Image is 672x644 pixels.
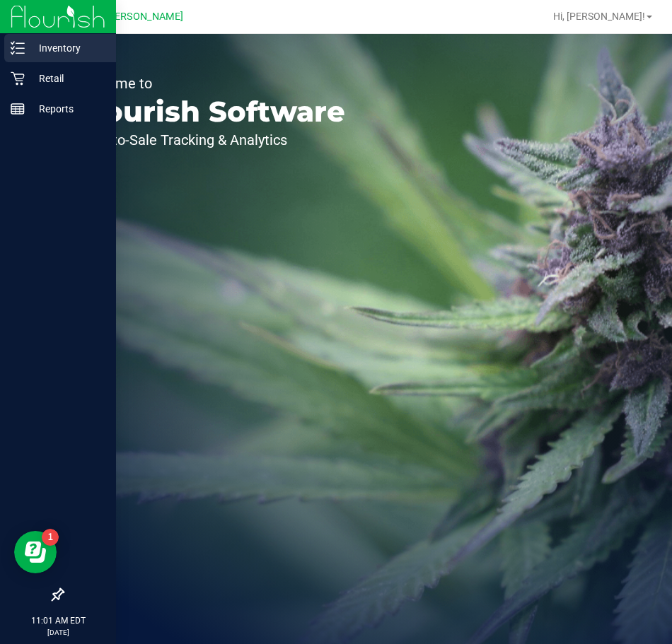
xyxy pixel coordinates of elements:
[25,70,110,87] p: Retail
[25,100,110,117] p: Reports
[553,11,645,22] span: Hi, [PERSON_NAME]!
[6,627,110,638] p: [DATE]
[14,531,57,573] iframe: Resource center
[76,76,345,90] p: Welcome to
[42,529,59,546] iframe: Resource center unread badge
[25,40,110,57] p: Inventory
[76,133,345,147] p: Seed-to-Sale Tracking & Analytics
[11,41,25,55] inline-svg: Inventory
[6,614,110,627] p: 11:01 AM EDT
[76,98,345,126] p: Flourish Software
[11,71,25,86] inline-svg: Retail
[11,102,25,116] inline-svg: Reports
[105,11,183,23] span: [PERSON_NAME]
